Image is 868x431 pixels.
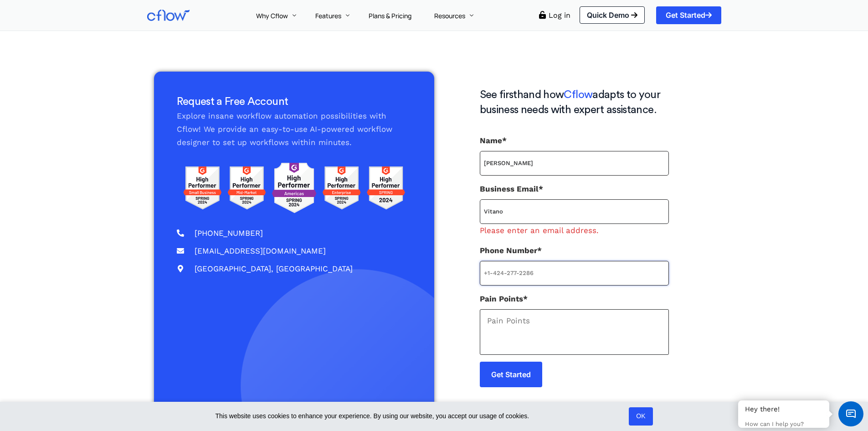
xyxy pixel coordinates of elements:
[480,199,669,224] input: Business Email*
[480,362,542,387] input: Get Started
[838,401,863,426] span: Chat Widget
[480,134,669,402] form: Contact form
[216,411,624,422] span: This website uses cookies to enhance your experience. By using our website, you accept our usage ...
[192,244,326,258] span: [EMAIL_ADDRESS][DOMAIN_NAME]
[177,158,411,218] img: g2 reviews
[480,151,669,176] input: Name*
[192,262,353,275] span: [GEOGRAPHIC_DATA], [GEOGRAPHIC_DATA]
[192,227,263,240] span: [PHONE_NUMBER]
[666,11,712,19] span: Get Started
[745,405,822,414] div: Hey there!
[480,292,669,355] label: Pain Points*
[480,261,669,286] input: Phone Number*
[480,244,669,286] label: Phone Number*
[564,89,592,100] span: Cflow
[745,421,822,428] p: How can I help you?
[580,6,645,24] a: Quick Demo
[629,407,652,426] a: OK
[480,182,669,237] label: Business Email*
[177,96,288,107] span: Request a Free Account
[147,10,190,21] img: Cflow
[256,11,288,20] span: Why Cflow
[480,309,669,355] textarea: Pain Points*
[656,6,721,24] a: Get Started
[480,88,669,118] h3: See firsthand how adapts to your business needs with expert assistance.
[480,134,669,176] label: Name*
[549,11,570,20] a: Log in
[315,11,341,20] span: Features
[177,94,411,149] div: Explore insane workflow automation possibilities with Cflow! We provide an easy-to-use AI-powered...
[434,11,465,20] span: Resources
[369,11,411,20] span: Plans & Pricing
[480,224,669,237] span: Please enter an email address.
